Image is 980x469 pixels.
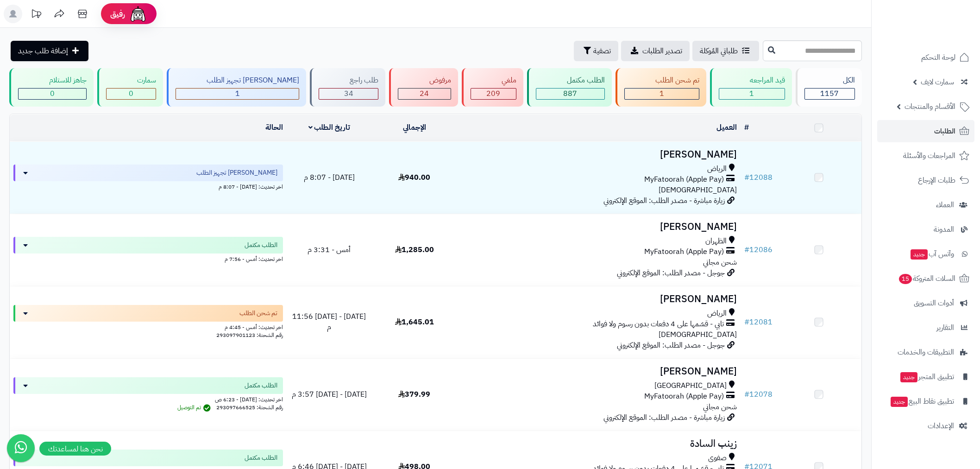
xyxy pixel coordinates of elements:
a: تصدير الطلبات [621,41,690,61]
a: تطبيق المتجرجديد [877,366,974,388]
a: السلات المتروكة15 [877,267,974,290]
span: 1 [660,88,664,99]
span: الرياض [707,308,727,319]
span: الإعدادات [928,419,954,432]
span: الطلبات [934,125,955,138]
div: [PERSON_NAME] تجهيز الطلب [176,75,299,86]
span: 15 [899,274,912,284]
span: الظهران [705,236,727,247]
span: 1 [749,88,754,99]
span: 0 [129,88,133,99]
span: # [744,172,749,183]
div: 1 [719,89,785,99]
h3: [PERSON_NAME] [461,366,737,377]
a: العملاء [877,194,974,216]
span: أدوات التسويق [914,297,954,310]
div: 24 [398,89,450,99]
span: أمس - 3:31 م [308,244,351,255]
a: الطلبات [877,120,974,142]
div: سمارت [106,75,156,86]
div: طلب راجع [319,75,378,86]
span: MyFatoorah (Apple Pay) [644,174,724,185]
span: MyFatoorah (Apple Pay) [644,391,724,402]
span: # [744,389,749,400]
a: أدوات التسويق [877,292,974,314]
div: قيد المراجعه [719,75,785,86]
span: العملاء [936,198,954,211]
span: 34 [344,88,353,99]
div: 1 [176,89,299,99]
span: طلبات الإرجاع [918,174,955,187]
a: العميل [716,122,737,133]
img: ai-face.png [129,5,147,23]
span: تم التوصيل [177,403,213,412]
a: التطبيقات والخدمات [877,341,974,363]
a: ملغي 209 [460,68,525,107]
div: ملغي [471,75,516,86]
span: # [744,244,749,255]
div: اخر تحديث: أمس - 7:56 م [13,254,283,263]
a: إضافة طلب جديد [11,41,88,61]
a: الحالة [265,122,283,133]
a: تطبيق نقاط البيعجديد [877,390,974,412]
a: الكل1157 [794,68,864,107]
span: # [744,317,749,328]
div: 0 [19,89,86,99]
a: # [744,122,749,133]
span: زيارة مباشرة - مصدر الطلب: الموقع الإلكتروني [603,195,725,206]
a: تاريخ الطلب [308,122,351,133]
div: 209 [471,89,516,99]
div: 34 [319,89,378,99]
span: لوحة التحكم [921,51,955,64]
div: 1 [625,89,699,99]
span: [PERSON_NAME] تجهيز الطلب [196,168,277,177]
h3: زينب السادة [461,438,737,449]
a: الطلب مكتمل 887 [525,68,614,107]
span: الأقسام والمنتجات [905,100,955,113]
span: رقم الشحنة: 293097666525 [216,403,283,412]
a: وآتس آبجديد [877,243,974,265]
span: طلباتي المُوكلة [700,45,738,57]
a: المراجعات والأسئلة [877,145,974,167]
span: تم شحن الطلب [239,309,277,318]
span: 1,645.01 [395,317,434,328]
span: الرياض [707,164,727,174]
h3: [PERSON_NAME] [461,222,737,232]
a: قيد المراجعه 1 [708,68,794,107]
span: الطلب مكتمل [245,453,277,463]
span: تطبيق نقاط البيع [890,395,954,408]
button: تصفية [574,41,618,61]
a: تم شحن الطلب 1 [614,68,708,107]
span: 24 [420,88,429,99]
span: 1,285.00 [395,244,434,255]
span: الطلب مكتمل [245,381,277,390]
span: [DATE] - [DATE] 3:57 م [292,389,367,400]
span: تابي - قسّمها على 4 دفعات بدون رسوم ولا فوائد [593,319,724,330]
div: اخر تحديث: [DATE] - 6:23 ص [13,394,283,404]
span: تصفية [593,45,611,57]
div: 0 [107,89,156,99]
span: 1 [235,88,240,99]
span: المراجعات والأسئلة [903,149,955,162]
a: جاهز للاستلام 0 [7,68,95,107]
span: MyFatoorah (Apple Pay) [644,247,724,257]
a: طلباتي المُوكلة [692,41,759,61]
span: 209 [486,88,500,99]
span: [DATE] - 8:07 م [304,172,355,183]
div: تم شحن الطلب [624,75,699,86]
div: 887 [536,89,604,99]
span: رقم الشحنة: 293097901123 [216,331,283,339]
span: وآتس آب [910,247,954,260]
span: التقارير [936,321,954,334]
a: تحديثات المنصة [25,5,48,25]
span: [DEMOGRAPHIC_DATA] [659,329,737,340]
a: #12086 [744,244,773,255]
a: طلبات الإرجاع [877,169,974,191]
span: شحن مجاني [703,401,737,412]
span: المدونة [934,223,954,236]
a: #12088 [744,172,773,183]
a: التقارير [877,317,974,339]
span: شحن مجاني [703,257,737,268]
a: مرفوض 24 [387,68,459,107]
span: جوجل - مصدر الطلب: الموقع الإلكتروني [617,267,725,279]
